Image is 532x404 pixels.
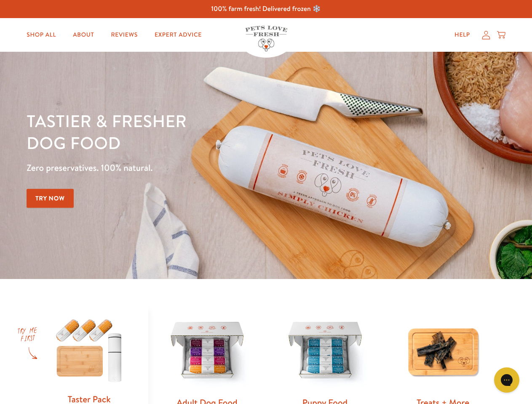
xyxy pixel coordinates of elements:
[27,110,346,154] h1: Tastier & fresher dog food
[66,27,101,43] a: About
[27,160,346,175] p: Zero preservatives. 100% natural.
[245,26,287,51] img: Pets Love Fresh
[490,364,524,396] iframe: Gorgias live chat messenger
[104,27,144,43] a: Reviews
[448,27,477,43] a: Help
[27,189,74,208] a: Try Now
[148,27,209,43] a: Expert Advice
[20,27,63,43] a: Shop All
